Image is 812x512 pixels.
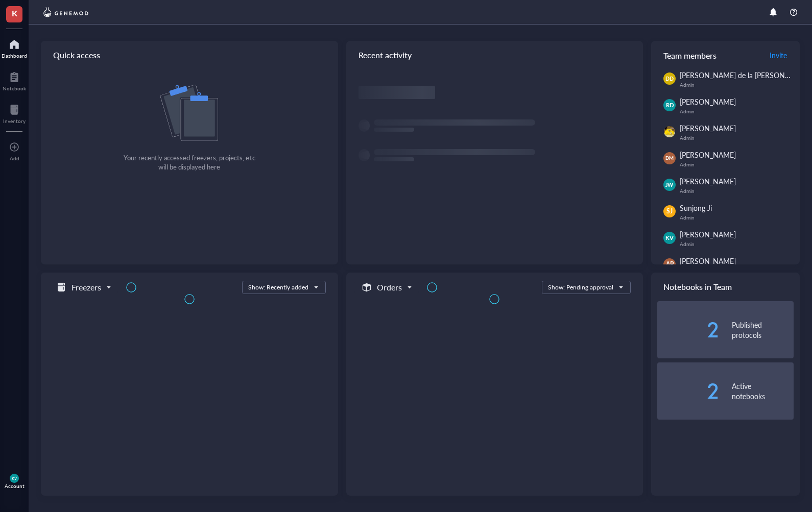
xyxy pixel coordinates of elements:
span: DM [665,155,674,162]
div: Notebook [3,85,26,91]
span: [PERSON_NAME] [680,256,736,266]
a: Inventory [3,102,26,124]
span: K [12,7,17,19]
h5: Orders [377,281,402,294]
span: SJ [666,207,673,216]
a: Dashboard [2,36,27,59]
div: Inventory [3,118,26,124]
span: [PERSON_NAME] [680,150,736,160]
div: Dashboard [2,53,27,59]
div: Quick access [41,41,338,69]
span: Invite [770,50,787,60]
span: RD [665,101,674,110]
div: Show: Pending approval [548,283,613,292]
div: Published protocols [732,320,794,340]
img: da48f3c6-a43e-4a2d-aade-5eac0d93827f.jpeg [664,126,675,137]
span: JW [665,181,674,189]
span: DD [665,75,674,83]
div: 2 [657,383,719,399]
span: [PERSON_NAME] [680,229,736,239]
span: [PERSON_NAME] [680,123,736,133]
div: Admin [680,214,794,221]
div: Admin [680,241,794,247]
div: Add [10,155,19,161]
h5: Freezers [71,281,101,294]
div: Recent activity [346,41,643,69]
div: 2 [657,322,719,338]
div: Admin [680,82,810,88]
div: Show: Recently added [248,283,308,292]
div: Account [5,483,25,489]
span: AP [666,260,674,269]
span: [PERSON_NAME] de la [PERSON_NAME] [680,70,811,80]
div: Team members [651,41,800,69]
div: Notebooks in Team [651,273,800,301]
div: Your recently accessed freezers, projects, etc will be displayed here [124,153,255,172]
div: Active notebooks [732,381,794,401]
img: genemod-logo [41,6,91,18]
div: Admin [680,135,794,141]
span: KV [12,476,17,480]
div: Admin [680,161,794,167]
span: Sunjong Ji [680,203,712,213]
div: Admin [680,108,794,114]
span: [PERSON_NAME] [680,96,736,107]
div: Admin [680,188,794,194]
a: Notebook [3,69,26,91]
img: Q0SmxOlbQPPVRWRn++WxbfQX1uCo6rl5FXIAAAAASUVORK5CYII= [160,85,218,141]
span: KV [666,234,674,242]
button: Invite [769,47,787,63]
span: [PERSON_NAME] [680,176,736,186]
